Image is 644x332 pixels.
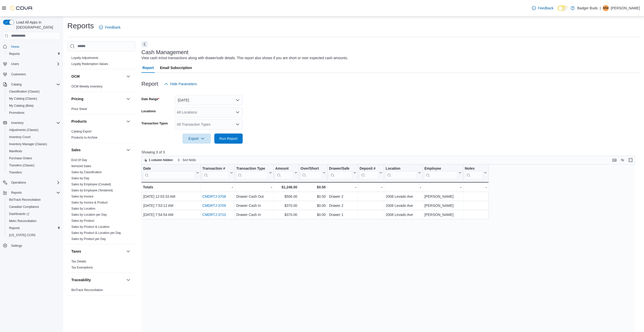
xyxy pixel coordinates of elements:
a: Purchase Orders [7,155,34,161]
a: Sales by Invoice [71,195,93,198]
a: Itemized Sales [71,164,91,168]
div: Date [143,166,195,171]
img: Cova [10,6,33,11]
a: Sales by Day [71,176,89,180]
span: Sales by Product per Day [71,237,106,241]
div: Transaction Type [236,166,268,179]
button: OCM [71,74,124,79]
span: BioTrack Reconciliation [71,288,103,292]
button: Catalog [9,81,24,87]
button: Transaction # [202,166,233,179]
div: Sales [67,157,135,244]
div: Notes [465,166,483,171]
span: Transfers [7,169,60,175]
div: Transaction # URL [202,166,229,179]
button: Purchase Orders [5,155,62,162]
label: Locations [141,109,156,113]
span: MW [603,5,608,11]
button: Products [71,119,124,124]
a: Sales by Location [71,207,95,210]
a: Customers [9,71,28,77]
div: Pricing [67,106,135,114]
div: [PERSON_NAME] [424,212,462,218]
a: Dashboards [5,210,62,217]
a: Inventory Manager (Classic) [7,141,49,147]
span: Canadian Compliance [7,204,60,210]
button: Next [141,41,148,47]
button: OCM [125,73,131,79]
span: Feedback [105,25,120,30]
a: Catalog Export [71,130,91,133]
a: Home [9,44,21,50]
button: Pricing [71,96,124,101]
a: Sales by Employee (Tendered) [71,189,113,192]
button: Enter fullscreen [628,157,634,163]
span: Dashboards [7,211,60,217]
span: Sales by Invoice [71,194,93,198]
h3: Taxes [71,249,81,254]
div: $0.50 [301,193,326,200]
span: Transfers [9,170,22,174]
button: Promotions [5,109,62,116]
button: 1 column hidden [142,157,175,163]
a: Feedback [97,22,122,32]
span: Reports [7,225,60,231]
span: Metrc Reconciliation [9,219,36,223]
a: Settings [9,243,24,249]
span: Classification (Classic) [9,90,40,94]
button: Home [1,43,62,50]
button: Traceability [125,277,131,283]
button: Canadian Compliance [5,203,62,210]
a: Sales by Product per Day [71,237,106,241]
div: - [465,184,487,190]
button: Users [9,61,21,67]
span: Sales by Location per Day [71,213,107,217]
p: Badger Buds [577,5,598,11]
div: $370.00 [275,212,297,218]
button: Catalog [1,81,62,88]
span: Price Sheet [71,107,87,111]
div: $506.00 [275,193,297,200]
a: Transfers (Classic) [7,162,36,168]
span: Inventory Manager (Classic) [7,141,60,147]
span: Inventory Count [7,134,60,140]
span: Users [11,62,19,66]
a: Adjustments (Classic) [7,127,40,133]
span: Settings [9,242,60,249]
button: [US_STATE] CCRS [5,232,62,239]
span: Purchase Orders [9,156,32,160]
div: - [386,184,421,190]
div: 2008 Levado Ave [386,193,421,200]
a: BioTrack Reconciliation [7,197,43,203]
button: Notes [465,166,487,179]
div: - [360,184,382,190]
a: Sales by Product [71,219,94,223]
button: Taxes [71,249,124,254]
span: Load All Apps in [GEOGRAPHIC_DATA] [14,20,60,30]
div: Drawer Cash In [236,203,272,209]
a: CMDRTJ-3708 [202,194,226,198]
p: [PERSON_NAME] [611,5,640,11]
div: Drawer 1 [329,212,356,218]
div: Loyalty [67,55,135,69]
span: Operations [11,181,26,185]
span: Dashboards [9,212,29,216]
button: Manifests [5,148,62,155]
button: Display options [619,157,626,163]
button: Reports [5,225,62,232]
h3: Cash Management [141,49,189,55]
h3: Traceability [71,277,91,282]
div: Over/Short [301,166,322,179]
nav: Complex example [3,41,60,262]
h3: Sales [71,147,81,152]
a: Loyalty Redemption Values [71,62,108,66]
div: [PERSON_NAME] [424,203,462,209]
p: | [600,5,601,11]
a: BioTrack Reconciliation [71,288,103,292]
a: Metrc Reconciliation [7,218,38,224]
a: Tax Details [71,260,86,263]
